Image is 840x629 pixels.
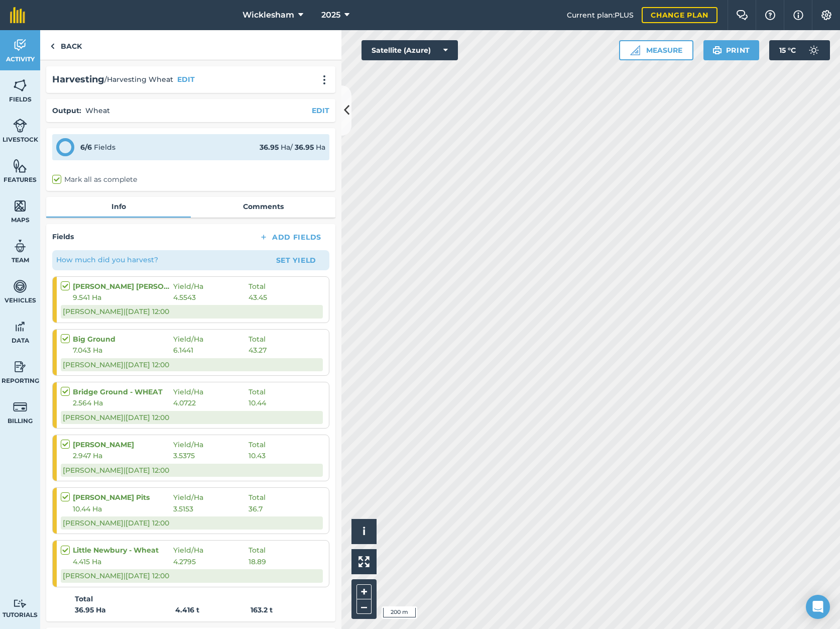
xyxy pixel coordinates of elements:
[73,556,173,567] span: 4.415 Ha
[260,142,325,153] div: Ha / Ha
[61,358,323,371] div: [PERSON_NAME] | [DATE] 12:00
[73,503,173,514] span: 10.44 Ha
[173,556,249,567] span: 4.2795
[46,197,191,216] a: Info
[61,411,323,424] div: [PERSON_NAME] | [DATE] 12:00
[104,74,173,85] span: / Harvesting Wheat
[13,38,27,53] img: svg+xml;base64,PD94bWwgdmVyc2lvbj0iMS4wIiBlbmNvZGluZz0idXRmLTgiPz4KPCEtLSBHZW5lcmF0b3I6IEFkb2JlIE...
[249,450,266,461] span: 10.43
[249,439,266,450] span: Total
[249,492,266,503] span: Total
[295,143,314,152] strong: 36.95
[173,503,249,514] span: 3.5153
[642,7,717,23] a: Change plan
[249,556,266,567] span: 18.89
[312,105,329,116] button: EDIT
[173,545,249,556] span: Yield / Ha
[73,397,173,408] span: 2.564 Ha
[13,118,27,133] img: svg+xml;base64,PD94bWwgdmVyc2lvbj0iMS4wIiBlbmNvZGluZz0idXRmLTgiPz4KPCEtLSBHZW5lcmF0b3I6IEFkb2JlIE...
[80,143,92,152] strong: 6 / 6
[249,397,266,408] span: 10.44
[73,292,173,303] span: 9.541 Ha
[249,345,267,356] span: 43.27
[73,450,173,461] span: 2.947 Ha
[358,556,370,567] img: Four arrows, one pointing top left, one top right, one bottom right and the last bottom left
[249,386,266,397] span: Total
[13,279,27,294] img: svg+xml;base64,PD94bWwgdmVyc2lvbj0iMS4wIiBlbmNvZGluZz0idXRmLTgiPz4KPCEtLSBHZW5lcmF0b3I6IEFkb2JlIE...
[362,40,458,60] button: Satellite (Azure)
[764,10,776,20] img: A question mark icon
[173,334,249,345] span: Yield / Ha
[249,292,267,303] span: 43.45
[61,464,323,477] div: [PERSON_NAME] | [DATE] 12:00
[13,198,27,214] img: svg+xml;base64,PHN2ZyB4bWxucz0iaHR0cDovL3d3dy53My5vcmcvMjAwMC9zdmciIHdpZHRoPSI1NiIgaGVpZ2h0PSI2MC...
[13,158,27,173] img: svg+xml;base64,PHN2ZyB4bWxucz0iaHR0cDovL3d3dy53My5vcmcvMjAwMC9zdmciIHdpZHRoPSI1NiIgaGVpZ2h0PSI2MC...
[173,492,249,503] span: Yield / Ha
[73,334,173,345] strong: Big Ground
[13,319,27,334] img: svg+xml;base64,PD94bWwgdmVyc2lvbj0iMS4wIiBlbmNvZGluZz0idXRmLTgiPz4KPCEtLSBHZW5lcmF0b3I6IEFkb2JlIE...
[52,72,104,87] h2: Harvesting
[703,40,760,60] button: Print
[40,30,92,60] a: Back
[249,334,266,345] span: Total
[13,599,27,608] img: svg+xml;base64,PD94bWwgdmVyc2lvbj0iMS4wIiBlbmNvZGluZz0idXRmLTgiPz4KPCEtLSBHZW5lcmF0b3I6IEFkb2JlIE...
[736,10,748,20] img: Two speech bubbles overlapping with the left bubble in the forefront
[173,439,249,450] span: Yield / Ha
[318,75,330,85] img: svg+xml;base64,PHN2ZyB4bWxucz0iaHR0cDovL3d3dy53My5vcmcvMjAwMC9zdmciIHdpZHRoPSIyMCIgaGVpZ2h0PSIyNC...
[619,40,693,60] button: Measure
[61,305,323,318] div: [PERSON_NAME] | [DATE] 12:00
[10,7,25,23] img: fieldmargin Logo
[13,359,27,374] img: svg+xml;base64,PD94bWwgdmVyc2lvbj0iMS4wIiBlbmNvZGluZz0idXRmLTgiPz4KPCEtLSBHZW5lcmF0b3I6IEFkb2JlIE...
[85,105,110,116] p: Wheat
[177,74,195,85] button: EDIT
[712,44,722,56] img: svg+xml;base64,PHN2ZyB4bWxucz0iaHR0cDovL3d3dy53My5vcmcvMjAwMC9zdmciIHdpZHRoPSIxOSIgaGVpZ2h0PSIyNC...
[50,40,55,52] img: svg+xml;base64,PHN2ZyB4bWxucz0iaHR0cDovL3d3dy53My5vcmcvMjAwMC9zdmciIHdpZHRoPSI5IiBoZWlnaHQ9IjI0Ii...
[260,143,279,152] strong: 36.95
[80,142,115,153] div: Fields
[75,604,175,615] strong: 36.95 Ha
[73,386,173,397] strong: Bridge Ground - WHEAT
[251,605,273,614] strong: 163.2 t
[73,492,173,503] strong: [PERSON_NAME] Pits
[173,450,249,461] span: 3.5375
[804,40,824,60] img: svg+xml;base64,PD94bWwgdmVyc2lvbj0iMS4wIiBlbmNvZGluZz0idXRmLTgiPz4KPCEtLSBHZW5lcmF0b3I6IEFkb2JlIE...
[73,345,173,356] span: 7.043 Ha
[73,439,173,450] strong: [PERSON_NAME]
[75,593,93,604] strong: Total
[173,345,249,356] span: 6.1441
[356,599,372,614] button: –
[356,584,372,599] button: +
[73,281,173,292] strong: [PERSON_NAME] [PERSON_NAME]
[351,519,377,544] button: i
[321,9,340,21] span: 2025
[13,239,27,254] img: svg+xml;base64,PD94bWwgdmVyc2lvbj0iMS4wIiBlbmNvZGluZz0idXRmLTgiPz4KPCEtLSBHZW5lcmF0b3I6IEFkb2JlIE...
[249,281,266,292] span: Total
[173,292,249,303] span: 4.5543
[173,281,249,292] span: Yield / Ha
[249,545,266,556] span: Total
[630,45,640,55] img: Ruler icon
[173,397,249,408] span: 4.0722
[249,503,263,514] span: 36.7
[793,9,803,21] img: svg+xml;base64,PHN2ZyB4bWxucz0iaHR0cDovL3d3dy53My5vcmcvMjAwMC9zdmciIHdpZHRoPSIxNyIgaGVpZ2h0PSIxNy...
[13,78,27,93] img: svg+xml;base64,PHN2ZyB4bWxucz0iaHR0cDovL3d3dy53My5vcmcvMjAwMC9zdmciIHdpZHRoPSI1NiIgaGVpZ2h0PSI2MC...
[806,595,830,619] div: Open Intercom Messenger
[567,10,634,21] span: Current plan : PLUS
[363,525,366,538] span: i
[779,40,796,60] span: 15 ° C
[173,386,249,397] span: Yield / Ha
[61,569,323,582] div: [PERSON_NAME] | [DATE] 12:00
[52,231,74,242] h4: Fields
[769,40,830,60] button: 15 °C
[56,254,158,265] p: How much did you harvest?
[175,604,251,615] strong: 4.416 t
[61,516,323,530] div: [PERSON_NAME] | [DATE] 12:00
[191,197,335,216] a: Comments
[13,399,27,414] img: svg+xml;base64,PD94bWwgdmVyc2lvbj0iMS4wIiBlbmNvZGluZz0idXRmLTgiPz4KPCEtLSBHZW5lcmF0b3I6IEFkb2JlIE...
[73,545,173,556] strong: Little Newbury - Wheat
[52,105,81,116] h4: Output :
[820,10,832,20] img: A cog icon
[52,174,137,185] label: Mark all as complete
[267,252,325,268] button: Set Yield
[251,230,329,244] button: Add Fields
